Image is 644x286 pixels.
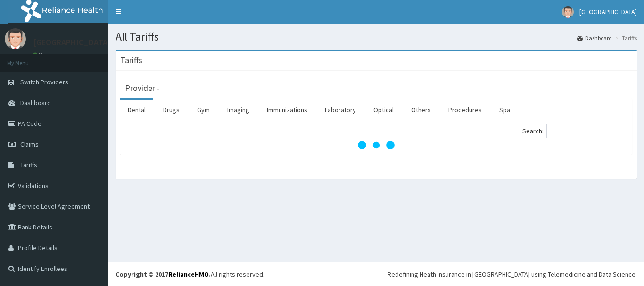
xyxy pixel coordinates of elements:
[20,78,68,86] span: Switch Providers
[579,8,637,16] span: [GEOGRAPHIC_DATA]
[156,100,187,120] a: Drugs
[120,100,153,120] a: Dental
[388,270,637,279] div: Redefining Heath Insurance in [GEOGRAPHIC_DATA] using Telemedicine and Data Science!
[441,100,489,120] a: Procedures
[116,31,637,43] h1: All Tariffs
[577,34,612,42] a: Dashboard
[33,38,111,47] p: [GEOGRAPHIC_DATA]
[562,6,574,18] img: User Image
[220,100,257,120] a: Imaging
[190,100,217,120] a: Gym
[33,51,56,58] a: Online
[404,100,438,120] a: Others
[20,98,51,107] span: Dashboard
[20,140,39,148] span: Claims
[259,100,315,120] a: Immunizations
[120,56,142,65] h3: Tariffs
[108,262,644,286] footer: All rights reserved.
[613,34,637,42] li: Tariffs
[357,126,395,164] svg: audio-loading
[522,124,627,138] label: Search:
[20,161,37,169] span: Tariffs
[116,270,211,278] strong: Copyright © 2017 .
[168,270,209,278] a: RelianceHMO
[5,28,26,49] img: User Image
[125,84,160,92] h3: Provider -
[546,124,627,138] input: Search:
[492,100,518,120] a: Spa
[317,100,363,120] a: Laboratory
[366,100,401,120] a: Optical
